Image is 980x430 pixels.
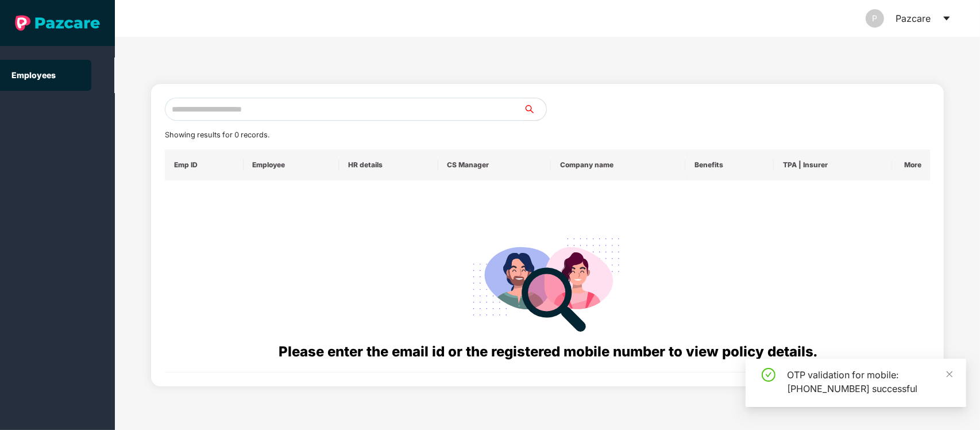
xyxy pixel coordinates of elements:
span: Showing results for 0 records. [165,130,269,139]
a: Employees [11,70,56,80]
span: search [523,105,546,114]
div: OTP validation for mobile: [PHONE_NUMBER] successful [787,368,952,396]
span: caret-down [942,14,951,23]
th: More [892,149,931,181]
span: P [873,9,878,28]
span: check-circle [762,368,775,382]
img: svg+xml;base64,PHN2ZyB4bWxucz0iaHR0cDovL3d3dy53My5vcmcvMjAwMC9zdmciIHdpZHRoPSIyODgiIGhlaWdodD0iMj... [465,224,630,341]
th: Benefits [685,149,774,181]
th: CS Manager [438,149,551,181]
button: search [523,98,547,121]
th: Employee [244,149,339,181]
th: TPA | Insurer [774,149,892,181]
span: Please enter the email id or the registered mobile number to view policy details. [279,343,817,360]
th: Emp ID [165,149,244,181]
span: close [946,370,954,378]
th: HR details [339,149,438,181]
th: Company name [551,149,685,181]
